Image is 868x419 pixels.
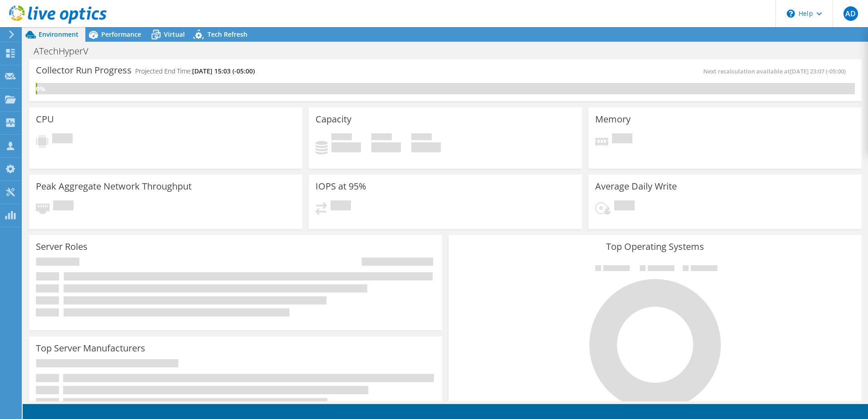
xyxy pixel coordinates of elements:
span: Pending [330,200,351,213]
svg: \n [787,10,795,18]
span: [DATE] 23:07 (-05:00) [790,67,846,75]
h3: CPU [36,114,54,124]
span: Pending [52,133,73,146]
h3: Average Daily Write [595,181,677,191]
span: Pending [612,133,632,146]
span: Used [331,133,352,142]
h4: Projected End Time: [135,66,255,76]
span: Total [411,133,432,142]
span: Tech Refresh [207,30,247,39]
h4: 0 GiB [371,142,401,152]
h3: Memory [595,114,631,124]
h4: 0 GiB [331,142,361,152]
h3: Top Operating Systems [455,242,855,252]
h3: Top Server Manufacturers [36,343,145,353]
h3: Server Roles [36,242,88,252]
span: Virtual [164,30,185,39]
h3: Capacity [316,114,351,124]
span: Free [371,133,392,142]
h1: ATechHyperV [30,46,103,56]
h3: IOPS at 95% [316,181,366,191]
span: Environment [39,30,79,39]
span: [DATE] 15:03 (-05:00) [192,67,255,75]
span: AD [843,6,858,21]
h4: 0 GiB [411,142,441,152]
span: Pending [614,200,635,213]
span: Next recalculation available at [703,67,850,75]
h3: Peak Aggregate Network Throughput [36,181,192,191]
div: 0% [36,84,37,94]
span: Performance [101,30,141,39]
span: Pending [53,200,74,213]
